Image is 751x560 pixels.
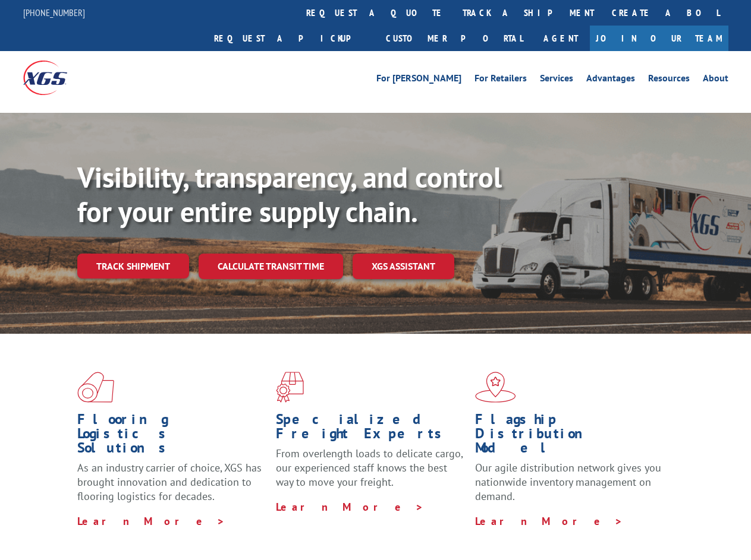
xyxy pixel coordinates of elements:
[205,26,377,51] a: Request a pickup
[586,74,635,87] a: Advantages
[276,447,466,499] p: From overlength loads to delicate cargo, our experienced staff knows the best way to move your fr...
[376,74,461,87] a: For [PERSON_NAME]
[77,159,502,230] b: Visibility, transparency, and control for your entire supply chain.
[590,26,728,51] a: Join Our Team
[276,500,424,514] a: Learn More >
[703,74,728,87] a: About
[23,7,85,18] a: [PHONE_NUMBER]
[276,412,466,447] h1: Specialized Freight Experts
[276,372,304,403] img: xgs-icon-focused-on-flooring-red
[475,412,665,461] h1: Flagship Distribution Model
[540,74,573,87] a: Services
[475,461,661,503] span: Our agile distribution network gives you nationwide inventory management on demand.
[475,372,516,403] img: xgs-icon-flagship-distribution-model-red
[199,254,343,279] a: Calculate transit time
[77,461,262,503] span: As an industry carrier of choice, XGS has brought innovation and dedication to flooring logistics...
[475,514,623,528] a: Learn More >
[77,254,189,279] a: Track shipment
[532,26,590,51] a: Agent
[377,26,532,51] a: Customer Portal
[77,514,225,528] a: Learn More >
[475,74,527,87] a: For Retailers
[648,74,690,87] a: Resources
[353,254,454,279] a: XGS ASSISTANT
[77,412,267,461] h1: Flooring Logistics Solutions
[77,372,114,403] img: xgs-icon-total-supply-chain-intelligence-red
